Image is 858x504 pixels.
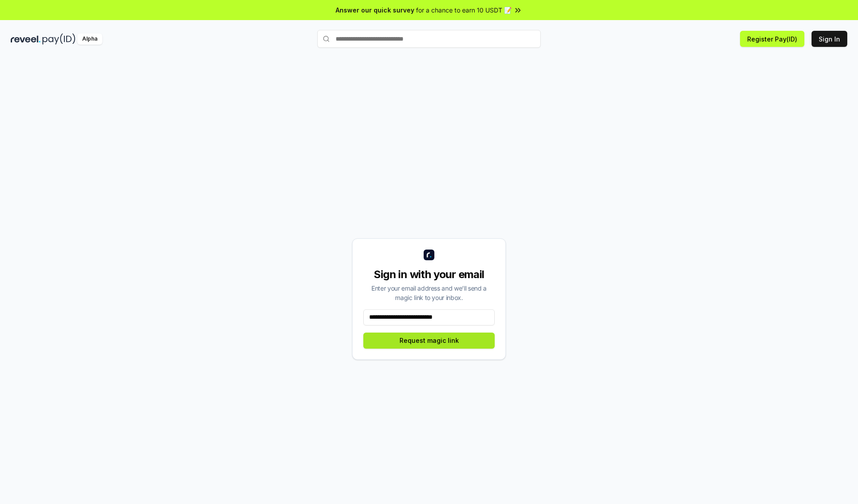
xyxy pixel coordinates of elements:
img: reveel_dark [11,33,41,45]
div: Enter your email address and we’ll send a magic link to your inbox. [363,283,495,302]
button: Request magic link [363,333,495,349]
div: Sign in with your email [363,267,495,282]
span: Answer our quick survey [336,5,414,15]
button: Sign In [812,31,847,47]
span: for a chance to earn 10 USDT 📝 [416,5,512,15]
button: Register Pay(ID) [740,31,804,47]
div: Alpha [77,33,102,45]
img: logo_small [424,250,434,260]
img: pay_id [42,33,76,45]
